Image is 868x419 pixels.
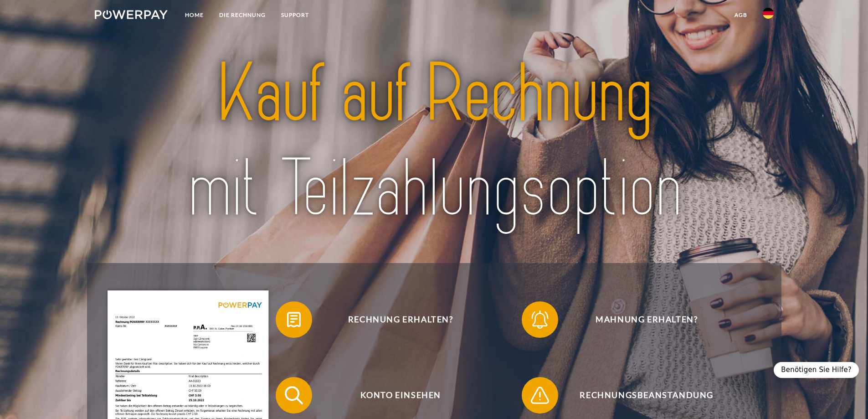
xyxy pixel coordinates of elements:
a: SUPPORT [273,7,317,23]
img: qb_bill.svg [282,308,305,331]
span: Rechnung erhalten? [289,301,512,338]
button: Rechnung erhalten? [276,301,513,338]
button: Rechnungsbeanstandung [522,377,759,414]
img: qb_bell.svg [529,308,551,331]
button: Mahnung erhalten? [522,301,759,338]
span: Konto einsehen [289,377,512,414]
img: de [763,8,774,19]
img: logo-powerpay-white.svg [95,10,168,19]
a: DIE RECHNUNG [211,7,273,23]
div: Benötigen Sie Hilfe? [774,362,859,378]
span: Mahnung erhalten? [535,301,758,338]
span: Rechnungsbeanstandung [535,377,758,414]
button: Konto einsehen [276,377,513,414]
img: qb_warning.svg [529,384,551,407]
img: qb_search.svg [282,384,305,407]
a: Home [177,7,211,23]
a: agb [727,7,755,23]
img: title-powerpay_de.svg [128,42,740,242]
